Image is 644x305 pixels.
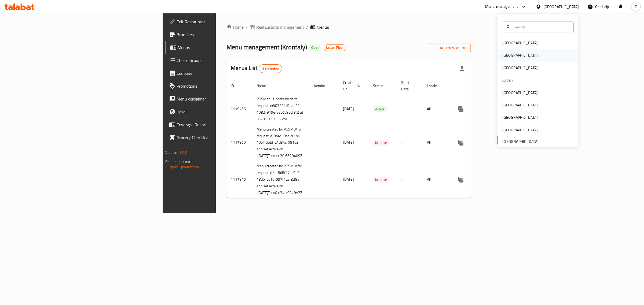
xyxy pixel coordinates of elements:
span: Branches [177,31,266,38]
span: Upsell [177,109,266,115]
span: Restaurants management [256,24,304,30]
span: Menu disclaimer [177,96,266,102]
div: Active [373,106,387,112]
nav: breadcrumb [226,24,471,30]
span: [DATE] [343,105,354,112]
span: Inactive [373,140,389,146]
span: Add New Menu [433,45,466,51]
td: All [423,94,450,124]
span: Coverage Report [177,121,266,128]
a: Coverage Report [165,118,270,131]
table: enhanced table [226,78,510,198]
span: F [635,4,637,10]
span: Menus [317,24,329,30]
span: Locale [427,83,444,89]
div: [GEOGRAPHIC_DATA] [543,4,579,10]
div: Export file [456,62,469,75]
span: Promotions [177,83,266,89]
td: - [397,161,423,198]
span: Get support on: [165,158,190,165]
div: Jordan [502,77,513,83]
span: Inactive [373,177,389,183]
td: All [423,161,450,198]
div: Menu-management [485,3,518,10]
td: Menu created by POSMW for request Id :8b4c50ca-d77e-40bf-abd3-a4d34cf081d2 and set active on '[DA... [252,124,310,161]
h2: Menus List [231,64,282,73]
button: more [455,136,467,149]
a: Restaurants management [250,24,304,30]
div: [GEOGRAPHIC_DATA] [502,90,538,95]
div: Open [309,44,321,51]
td: - [397,94,423,124]
span: Active [373,106,387,112]
span: Menus [178,44,266,51]
a: Coupons [165,67,270,80]
button: more [455,103,467,116]
span: Created On [343,79,362,92]
div: [GEOGRAPHIC_DATA] [502,127,538,133]
button: Add New Menu [429,43,471,53]
span: Choice Groups [177,57,266,64]
li: / [306,24,308,30]
span: Status [373,83,390,89]
a: Promotions [165,80,270,92]
td: - [397,124,423,161]
span: Version: [165,149,178,156]
input: Search [512,24,570,30]
div: [GEOGRAPHIC_DATA] [502,114,538,120]
th: Actions [450,78,510,94]
span: 1.0.0 [179,149,188,156]
span: [DATE] [343,176,354,183]
span: Vendor [314,83,332,89]
span: Coupons [177,70,266,76]
div: [GEOGRAPHIC_DATA] [502,52,538,58]
span: 3 record(s) [259,66,282,71]
span: ID [231,83,241,89]
a: Menus [165,41,270,54]
div: [GEOGRAPHIC_DATA] [502,65,538,70]
a: Support.OpsPlatform [165,163,199,170]
button: Change Status [467,103,480,116]
button: Change Status [467,173,480,186]
a: Menu disclaimer [165,92,270,105]
td: Menu created by POSMW for request Id :119d8f47-b9b9-48d6-bd1d-557f1aef338a and set active on '[DA... [252,161,310,198]
span: Grocery Checklist [177,134,266,141]
span: Edit Restaurant [177,18,266,25]
div: [GEOGRAPHIC_DATA] [502,40,538,46]
td: POSMenu Update by delta request Id:503234d2-a422-4082-919e-e2b5c8ebf8f2 at [DATE] 1:51:36 PM [252,94,310,124]
a: Edit Restaurant [165,15,270,28]
a: Choice Groups [165,54,270,67]
div: [GEOGRAPHIC_DATA] [502,102,538,108]
span: Open [309,45,321,50]
td: All [423,124,450,161]
span: Menu management ( Kronfaly ) [226,41,307,53]
a: Upsell [165,105,270,118]
span: [DATE] [343,139,354,146]
a: Grocery Checklist [165,131,270,144]
button: more [455,173,467,186]
span: Urban Piper [324,45,346,50]
button: Change Status [467,136,480,149]
span: Name [257,83,273,89]
a: Branches [165,28,270,41]
span: Start Date [401,79,416,92]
